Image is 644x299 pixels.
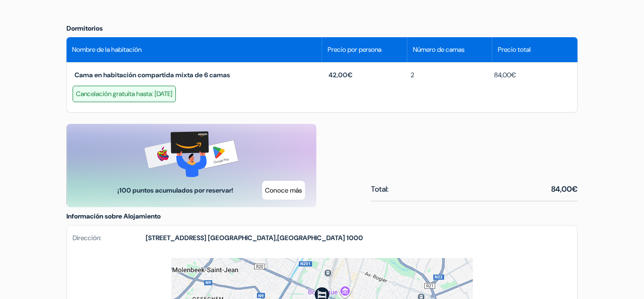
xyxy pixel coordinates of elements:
span: 84,00€ [488,70,516,80]
span: Número de camas [413,45,464,55]
span: Total: [371,184,388,195]
span: Nombre de la habitación [72,45,141,55]
span: [GEOGRAPHIC_DATA] [208,234,276,242]
span: Precio por persona [328,45,381,55]
span: ¡100 puntos acumulados por reservar! [114,186,237,195]
span: 42,00€ [329,71,353,79]
span: Cama en habitación compartida mixta de 6 camas [74,71,230,79]
span: Dirección: [73,233,146,243]
span: [GEOGRAPHIC_DATA] [277,234,345,242]
span: Precio total [498,45,531,55]
strong: , [146,233,363,243]
span: 2 [405,70,414,80]
span: 84,00€ [551,184,578,195]
span: Información sobre Alojamiento [66,212,161,220]
span: 1000 [347,234,363,242]
span: [STREET_ADDRESS] [146,234,206,242]
div: Cancelación gratuita hasta: [DATE] [73,86,176,102]
img: gift-card-banner.png [144,131,239,177]
button: Conoce más [262,181,305,200]
span: Dormitorios [66,24,103,32]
